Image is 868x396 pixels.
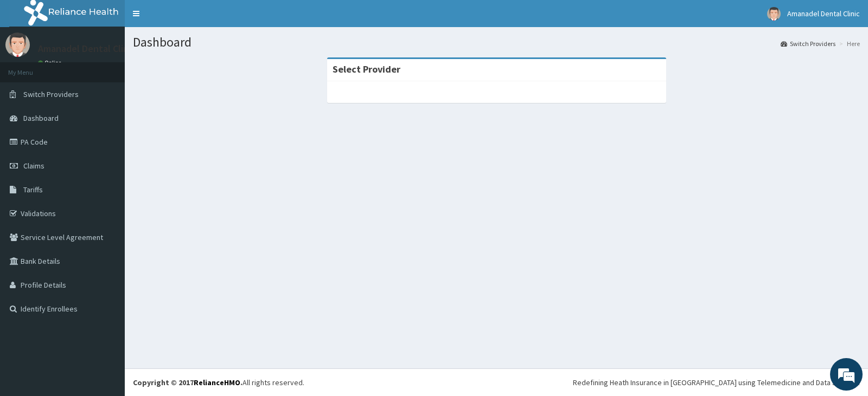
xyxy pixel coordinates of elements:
[23,89,79,99] span: Switch Providers
[23,161,44,171] span: Claims
[125,368,868,396] footer: All rights reserved.
[333,63,400,75] strong: Select Provider
[194,378,240,387] a: RelianceHMO
[23,185,43,194] span: Tariffs
[781,39,835,48] a: Switch Providers
[837,39,860,48] li: Here
[38,59,64,67] a: Online
[38,44,136,54] p: Amanadel Dental Clinic
[573,377,860,388] div: Redefining Heath Insurance in [GEOGRAPHIC_DATA] using Telemedicine and Data Science!
[133,35,860,49] h1: Dashboard
[133,378,242,387] strong: Copyright © 2017 .
[5,33,30,57] img: User Image
[787,9,860,18] span: Amanadel Dental Clinic
[767,7,781,21] img: User Image
[23,113,59,123] span: Dashboard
